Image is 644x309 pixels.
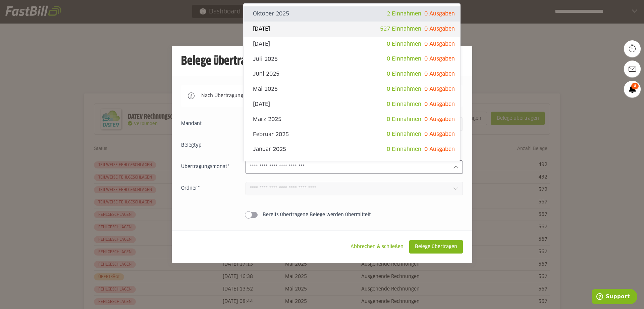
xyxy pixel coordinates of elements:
sl-option: März 2025 [244,112,460,127]
span: 8 [631,83,639,89]
span: 0 Einnahmen [387,117,421,122]
span: 0 Ausgaben [424,41,455,47]
sl-option: [DATE] [244,37,460,52]
iframe: Öffnet ein Widget, in dem Sie weitere Informationen finden [592,289,637,306]
sl-option: Januar 2025 [244,142,460,157]
span: 2 Einnahmen [387,11,421,16]
sl-option: Februar 2025 [244,127,460,142]
sl-button: Belege übertragen [409,240,463,254]
span: 0 Einnahmen [387,131,421,137]
span: 0 Ausgaben [424,131,455,137]
span: 0 Einnahmen [387,56,421,62]
span: 0 Ausgaben [424,71,455,77]
span: 0 Einnahmen [387,71,421,77]
span: 0 Ausgaben [424,26,455,32]
sl-switch: Bereits übertragene Belege werden übermittelt [181,211,463,218]
sl-option: Oktober 2025 [244,6,460,22]
span: 0 Einnahmen [387,147,421,152]
span: 0 Einnahmen [387,41,421,47]
sl-option: [DATE] [244,22,460,37]
a: 8 [624,81,641,98]
sl-option: Juni 2025 [244,67,460,82]
span: 0 Einnahmen [387,86,421,92]
span: 527 Einnahmen [380,26,421,32]
span: 0 Ausgaben [424,102,455,107]
sl-option: [DATE] [244,97,460,112]
span: 0 Ausgaben [424,11,455,16]
span: 0 Einnahmen [387,102,421,107]
sl-option: Juli 2025 [244,51,460,67]
sl-button: Abbrechen & schließen [345,240,409,254]
span: 0 Ausgaben [424,56,455,62]
span: 0 Ausgaben [424,117,455,122]
span: 0 Ausgaben [424,147,455,152]
sl-option: Dezember 2024 [244,157,460,172]
sl-option: Mai 2025 [244,82,460,97]
span: 0 Ausgaben [424,86,455,92]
